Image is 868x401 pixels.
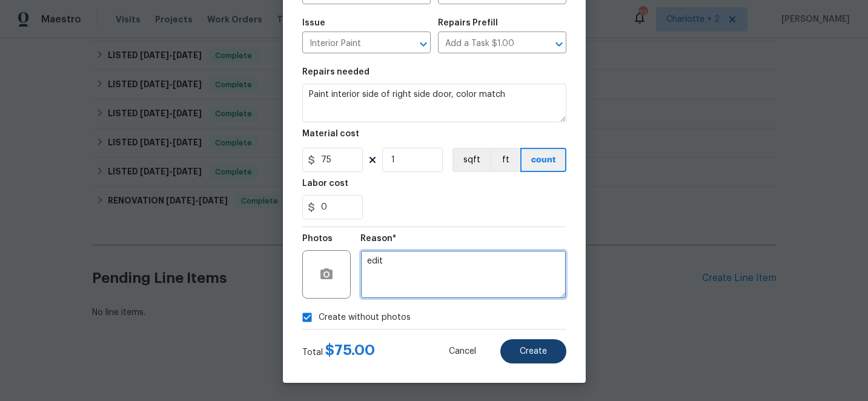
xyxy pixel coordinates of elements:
[325,343,375,357] span: $ 75.00
[360,250,566,299] textarea: edit
[452,148,490,172] button: sqft
[449,347,476,356] span: Cancel
[319,311,411,324] span: Create without photos
[302,84,566,122] textarea: Paint interior side of right side door, color match
[302,344,375,359] div: Total
[500,339,566,363] button: Create
[429,339,495,363] button: Cancel
[551,36,568,53] button: Open
[302,130,359,138] h5: Material cost
[302,179,348,188] h5: Labor cost
[360,234,396,243] h5: Reason*
[520,148,566,172] button: count
[302,234,333,243] h5: Photos
[302,68,369,76] h5: Repairs needed
[302,19,325,27] h5: Issue
[490,148,520,172] button: ft
[520,347,547,356] span: Create
[438,19,498,27] h5: Repairs Prefill
[415,36,432,53] button: Open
